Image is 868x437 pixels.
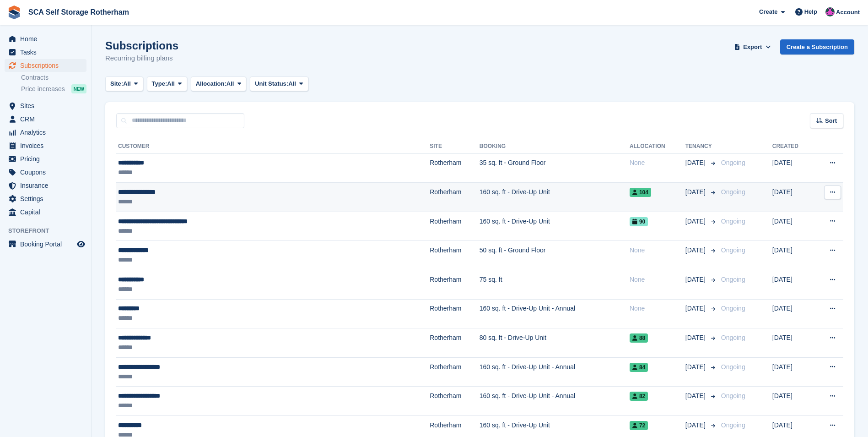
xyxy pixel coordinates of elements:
[5,46,86,59] a: menu
[630,363,648,372] span: 84
[480,183,630,212] td: 160 sq. ft - Drive-Up Unit
[5,33,86,45] a: menu
[5,206,86,218] a: menu
[5,139,86,152] a: menu
[685,246,707,255] span: [DATE]
[196,79,226,88] span: Allocation:
[21,84,86,94] a: Price increases NEW
[480,270,630,300] td: 75 sq. ft
[20,139,75,152] span: Invoices
[772,387,814,416] td: [DATE]
[772,212,814,241] td: [DATE]
[105,53,178,64] p: Recurring billing plans
[430,387,480,416] td: Rotherham
[110,79,123,88] span: Site:
[480,212,630,241] td: 160 sq. ft - Drive-Up Unit
[5,238,86,251] a: menu
[5,153,86,165] a: menu
[20,153,75,165] span: Pricing
[20,166,75,179] span: Coupons
[105,39,178,52] h1: Subscriptions
[5,126,86,139] a: menu
[685,158,707,168] span: [DATE]
[772,270,814,300] td: [DATE]
[733,39,773,55] button: Export
[8,226,91,235] span: Storefront
[721,392,745,399] span: Ongoing
[630,275,685,284] div: None
[20,206,75,218] span: Capital
[721,218,745,225] span: Ongoing
[825,116,837,126] span: Sort
[20,113,75,126] span: CRM
[430,153,480,183] td: Rotherham
[630,392,648,401] span: 82
[630,158,685,168] div: None
[25,5,133,20] a: SCA Self Storage Rotherham
[772,299,814,328] td: [DATE]
[147,76,187,92] button: Type: All
[288,79,296,88] span: All
[20,99,75,112] span: Sites
[430,299,480,328] td: Rotherham
[743,43,762,52] span: Export
[630,304,685,313] div: None
[20,179,75,192] span: Insurance
[5,99,86,112] a: menu
[804,7,817,16] span: Help
[721,276,745,283] span: Ongoing
[685,362,707,372] span: [DATE]
[7,5,21,19] img: stora-icon-8386f47178a22dfd0bd8f6a31ec36ba5ce8667c1dd55bd0f319d3a0aa187defe.svg
[480,387,630,416] td: 160 sq. ft - Drive-Up Unit - Annual
[20,46,75,59] span: Tasks
[5,166,86,179] a: menu
[630,333,648,343] span: 88
[123,79,131,88] span: All
[630,246,685,255] div: None
[685,187,707,197] span: [DATE]
[20,238,75,251] span: Booking Portal
[21,73,86,82] a: Contracts
[772,183,814,212] td: [DATE]
[685,421,707,430] span: [DATE]
[685,333,707,343] span: [DATE]
[430,328,480,358] td: Rotherham
[630,188,651,197] span: 104
[825,7,835,16] img: Bethany Bloodworth
[75,239,86,250] a: Preview store
[5,59,86,72] a: menu
[721,159,745,166] span: Ongoing
[5,179,86,192] a: menu
[772,139,814,154] th: Created
[20,126,75,139] span: Analytics
[685,217,707,226] span: [DATE]
[721,305,745,312] span: Ongoing
[105,76,143,92] button: Site: All
[772,357,814,387] td: [DATE]
[250,76,308,92] button: Unit Status: All
[721,188,745,196] span: Ongoing
[772,328,814,358] td: [DATE]
[772,241,814,270] td: [DATE]
[430,212,480,241] td: Rotherham
[152,79,167,88] span: Type:
[20,192,75,205] span: Settings
[721,421,745,429] span: Ongoing
[116,139,430,154] th: Customer
[836,8,860,17] span: Account
[630,421,648,430] span: 72
[480,299,630,328] td: 160 sq. ft - Drive-Up Unit - Annual
[226,79,234,88] span: All
[780,39,854,55] a: Create a Subscription
[630,217,648,226] span: 90
[480,241,630,270] td: 50 sq. ft - Ground Floor
[685,391,707,401] span: [DATE]
[685,304,707,313] span: [DATE]
[430,241,480,270] td: Rotherham
[430,357,480,387] td: Rotherham
[685,275,707,284] span: [DATE]
[167,79,175,88] span: All
[721,246,745,254] span: Ongoing
[21,85,65,93] span: Price increases
[430,183,480,212] td: Rotherham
